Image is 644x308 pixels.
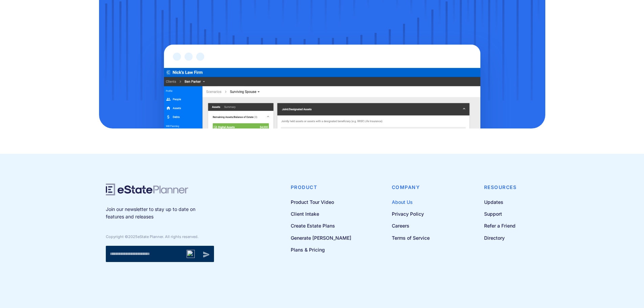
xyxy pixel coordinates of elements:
a: Privacy Policy [392,210,430,218]
h4: Company [392,184,430,191]
a: Terms of Service [392,234,430,242]
h4: Resources [484,184,517,191]
a: Plans & Pricing [291,245,351,254]
a: Product Tour Video [291,198,351,206]
a: Client Intake [291,210,351,218]
a: Directory [484,234,517,242]
form: Newsletter signup [106,246,214,262]
div: Copyright © eState Planner. All rights reserved. [106,234,214,239]
a: Updates [484,198,517,206]
img: npw-badge-icon-locked.svg [187,250,195,258]
a: Refer a Friend [484,221,517,230]
a: Create Estate Plans [291,221,351,230]
span: 2025 [128,234,138,239]
a: Support [484,210,517,218]
a: Careers [392,221,430,230]
p: Join our newsletter to stay up to date on features and releases [106,206,214,221]
a: About Us [392,198,430,206]
h4: Product [291,184,351,191]
a: Generate [PERSON_NAME] [291,234,351,242]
